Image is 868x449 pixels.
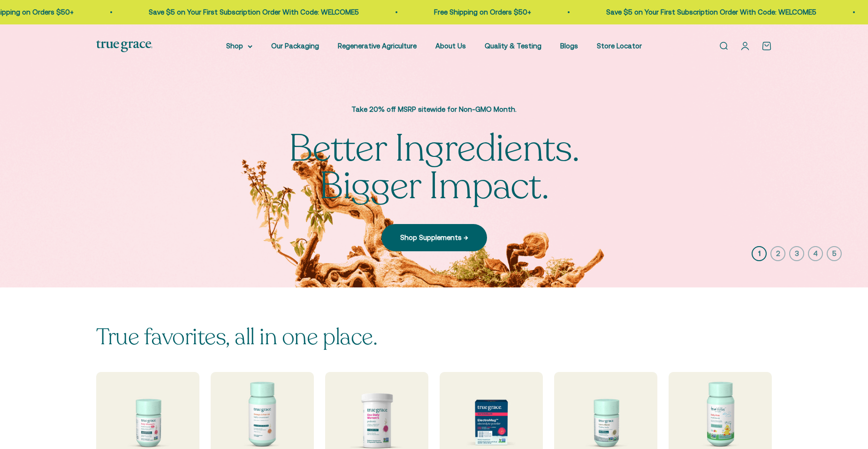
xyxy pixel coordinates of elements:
[808,246,823,261] button: 4
[560,42,578,50] a: Blogs
[770,246,785,261] button: 2
[289,123,580,212] split-lines: Better Ingredients. Bigger Impact.
[430,8,527,16] a: Free Shipping on Orders $50+
[381,224,487,251] a: Shop Supplements →
[789,246,804,261] button: 3
[485,42,541,50] a: Quality & Testing
[271,42,319,50] a: Our Packaging
[96,322,377,352] split-lines: True favorites, all in one place.
[145,7,355,18] p: Save $5 on Your First Subscription Order With Code: WELCOME5
[827,246,842,261] button: 5
[226,40,252,52] summary: Shop
[597,42,642,50] a: Store Locator
[752,246,767,261] button: 1
[435,42,466,50] a: About Us
[338,42,417,50] a: Regenerative Agriculture
[279,104,589,115] p: Take 20% off MSRP sitewide for Non-GMO Month.
[602,7,812,18] p: Save $5 on Your First Subscription Order With Code: WELCOME5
